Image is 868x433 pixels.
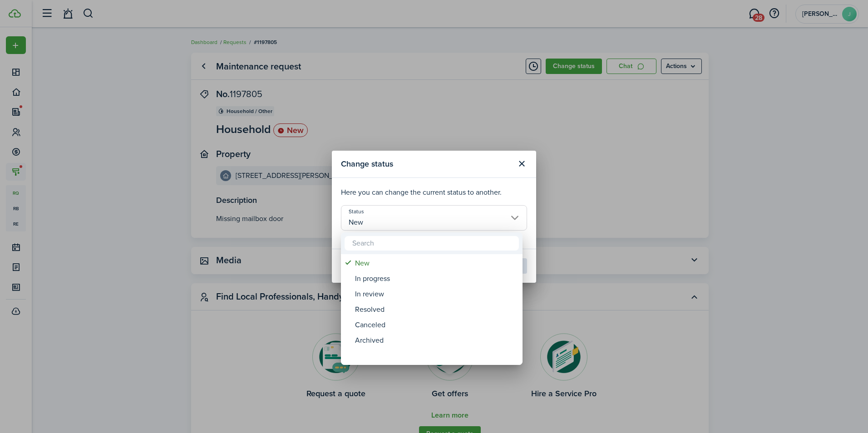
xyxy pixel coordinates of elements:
[355,302,516,317] div: Resolved
[341,254,523,365] mbsc-wheel: Status
[355,317,516,333] div: Canceled
[355,271,516,286] div: In progress
[355,256,516,271] div: New
[355,286,516,302] div: In review
[355,333,516,348] div: Archived
[345,236,519,251] input: Search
